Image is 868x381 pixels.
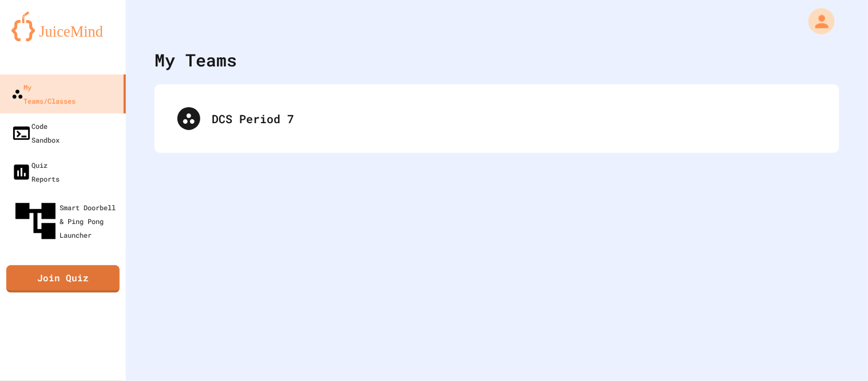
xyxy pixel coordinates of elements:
[11,119,60,147] div: Code Sandbox
[11,80,76,108] div: My Teams/Classes
[6,265,120,293] a: Join Quiz
[154,47,237,73] div: My Teams
[11,197,121,245] div: Smart Doorbell & Ping Pong Launcher
[11,11,114,41] img: logo-orange.svg
[793,5,838,38] div: My Account
[11,158,60,186] div: Quiz Reports
[212,110,817,127] div: DCS Period 7
[166,96,828,142] div: DCS Period 7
